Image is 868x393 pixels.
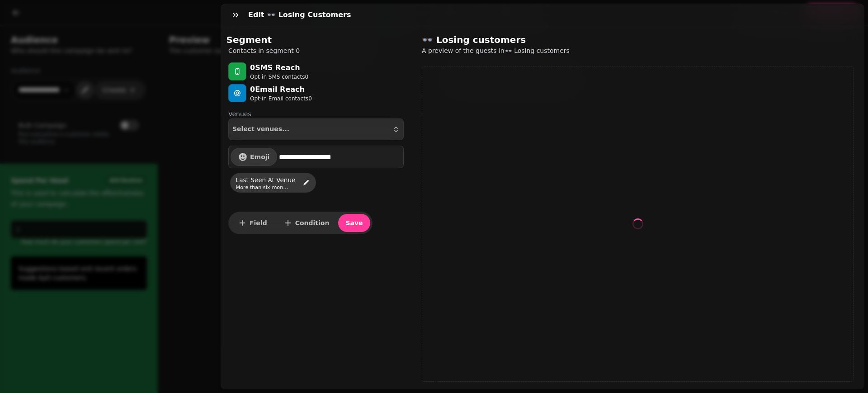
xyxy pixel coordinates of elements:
span: Save [345,220,363,226]
button: Emoji [231,148,277,166]
p: Opt-in SMS contacts 0 [250,73,308,80]
span: Last seen at venue [236,175,296,185]
button: edit [298,175,314,190]
span: More than six-months [236,185,290,190]
label: Venues [228,109,404,118]
p: Opt-in Email contacts 0 [250,95,312,102]
h3: Edit 👓 Losing customers [248,9,355,20]
p: Contacts in segment 0 [228,46,300,55]
button: Condition [276,214,337,232]
span: Emoji [250,154,269,160]
h2: 👓 Losing customers [422,33,595,46]
span: Field [250,220,267,226]
span: Condition [295,220,330,226]
button: Select venues... [228,118,404,140]
button: Field [231,214,274,232]
button: Save [338,214,370,232]
p: 0 SMS Reach [250,62,308,73]
span: Select venues... [232,126,289,133]
p: 0 Email Reach [250,84,312,95]
h2: Segment [226,33,298,46]
p: A preview of the guests in 👓 Losing customers [422,46,653,55]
